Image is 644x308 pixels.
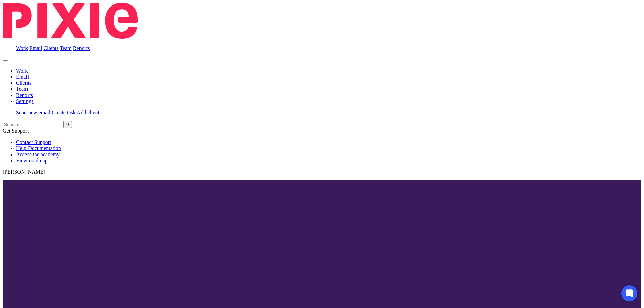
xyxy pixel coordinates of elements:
[16,68,28,74] a: Work
[63,121,72,128] button: Search
[3,128,29,134] span: Get Support
[16,158,48,163] a: View roadmap
[16,74,29,80] a: Email
[29,45,42,51] a: Email
[16,110,50,115] a: Send new email
[16,145,61,151] a: Help Documentation
[3,3,138,39] img: Pixie
[16,86,28,92] a: Team
[60,45,71,51] a: Team
[16,139,51,145] a: Contact Support
[16,98,34,104] a: Settings
[52,110,76,115] a: Create task
[16,45,28,51] a: Work
[16,80,31,86] a: Clients
[73,45,90,51] a: Reports
[3,121,62,128] input: Search
[77,110,99,115] a: Add client
[16,151,60,157] a: Access the academy
[43,45,58,51] a: Clients
[16,92,33,98] a: Reports
[3,169,641,175] p: [PERSON_NAME]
